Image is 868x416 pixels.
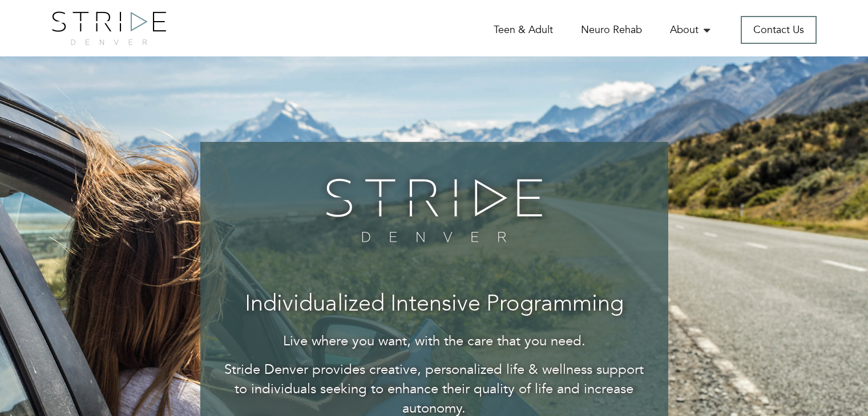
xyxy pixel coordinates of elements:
p: Live where you want, with the care that you need. [223,332,645,351]
a: About [670,23,713,37]
h3: Individualized Intensive Programming [223,292,645,317]
img: logo.png [52,11,166,45]
a: Neuro Rehab [581,23,642,37]
img: banner-logo.png [318,170,550,250]
a: Contact Us [741,16,817,44]
a: Teen & Adult [494,23,553,37]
